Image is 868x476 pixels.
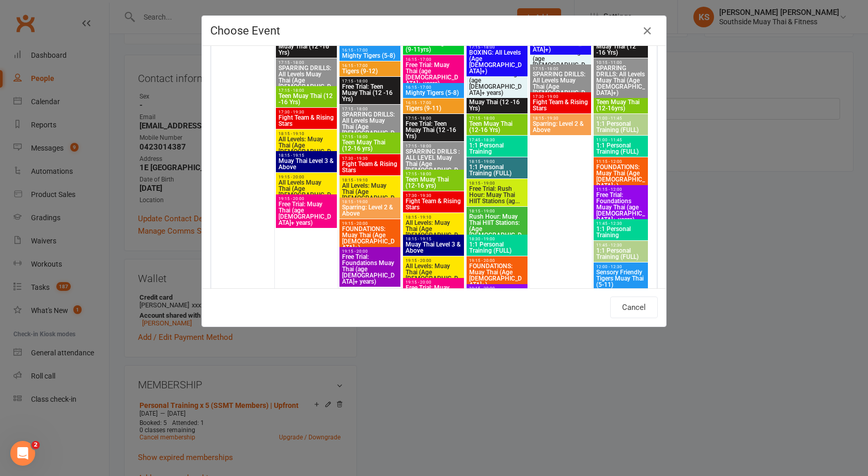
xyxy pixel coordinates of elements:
span: All Levels: Muay Thai (Age [DEMOGRAPHIC_DATA]+) [278,136,335,161]
span: 19:15 - 20:00 [278,196,335,201]
span: 17:15 - 18:00 [278,60,335,65]
span: Teen Muay Thai (12-16 yrs) [405,176,462,189]
span: Sparring: Level 2 & Above [532,121,589,133]
span: All Levels Muay Thai (Age [DEMOGRAPHIC_DATA]+) [278,179,335,204]
span: 1:1 Personal Training [469,142,525,155]
span: Teen Muay Thai (12-16 Yrs) [469,121,525,133]
span: Teen Muay Thai (12-16 yrs) [342,139,398,152]
span: Free Trial: Foundations Muay Thai (age [DEMOGRAPHIC_DATA]+ years) [596,192,646,223]
span: All Levels: Muay Thai (Age [DEMOGRAPHIC_DATA]+) [342,183,398,207]
span: All Levels: Muay Thai (Age [DEMOGRAPHIC_DATA]+) [405,220,462,244]
span: SPARRING DRILLS: All Levels Muay Thai (Age [DEMOGRAPHIC_DATA]+) [342,111,398,142]
span: Free Trial: Teen Muay Thai (12 -16 Yrs) [342,84,398,102]
button: Close [639,23,656,39]
span: 17:15 - 18:00 [469,116,525,121]
span: 16:15 - 17:00 [342,48,398,53]
span: 11:15 - 12:00 [596,159,646,164]
span: FOUNDATIONS: Muay Thai (Age [DEMOGRAPHIC_DATA]+) [342,226,398,251]
span: Mighty Tigers (5-8) [405,90,462,96]
button: Cancel [610,297,658,318]
span: Free Trial: Muay Thai (age [DEMOGRAPHIC_DATA]+ years) [405,62,462,87]
span: 11:00 - 11:45 [596,138,646,142]
span: Fight Team & Rising Stars [342,161,398,173]
span: 19:15 - 20:00 [469,286,525,291]
span: Free Trial: Teen Muay Thai (12 -16 Yrs) [278,37,335,56]
span: 11:45 - 12:30 [596,243,646,248]
span: Fight Team & Rising Stars [532,99,589,111]
span: 17:15 - 18:00 [532,67,589,71]
span: 16:15 - 17:00 [342,63,398,68]
span: 17:30 - 19:30 [342,156,398,161]
span: 1:1 Personal Training (FULL) [596,121,646,133]
span: 19:15 - 20:00 [405,258,462,263]
span: 17:45 - 18:30 [469,138,525,142]
span: Free Trial : Tigers (9-11yrs) [405,40,462,53]
span: SPARRING DRILLS: All Levels Muay Thai (Age [DEMOGRAPHIC_DATA]+) [596,65,646,96]
span: Muay Thai Level 3 & Above [278,158,335,170]
span: 18:15 - 19:10 [342,178,398,183]
span: 10:15 - 11:00 [596,60,646,65]
span: Free Trial: Teen Muay Thai (12 -16 Yrs) [469,93,525,111]
span: 19:15 - 20:00 [469,258,525,263]
span: 18:15 - 19:00 [342,200,398,204]
span: 17:30 - 19:30 [405,193,462,198]
span: 12:00 - 12:30 [596,265,646,269]
span: 11:15 - 12:00 [596,187,646,192]
span: Free Trial: Muay Thai (age [DEMOGRAPHIC_DATA]+ years) [278,201,335,226]
span: 19:15 - 20:00 [405,280,462,285]
span: 18:15 - 19:30 [532,116,589,121]
span: 17:15 - 18:00 [342,79,398,84]
span: Teen Muay Thai (12 -16 Yrs) [278,93,335,105]
span: Free Trial: Foundations Muay Thai (age [DEMOGRAPHIC_DATA]+ years) [342,254,398,285]
span: 18:15 - 19:10 [278,132,335,136]
span: SPARRING DRILLS: All Levels Muay Thai (Age [DEMOGRAPHIC_DATA]+) [532,71,589,102]
span: 1:1 Personal Training (FULL) [469,164,525,176]
span: 18:15 - 19:00 [469,159,525,164]
span: 17:15 - 18:00 [278,88,335,93]
span: Rush Hour: Muay Thai HIIT Stations: (Age [DEMOGRAPHIC_DATA]+) [469,214,525,244]
span: BOXING: All Levels (Age [DEMOGRAPHIC_DATA]+) [469,50,525,74]
span: 2 [32,441,40,449]
span: SPARRING DRILLS: All Levels Muay Thai (Age [DEMOGRAPHIC_DATA]+) [278,65,335,96]
span: FOUNDATIONS: Muay Thai (Age [DEMOGRAPHIC_DATA]+) [596,164,646,189]
span: 18:15 - 19:00 [469,209,525,214]
span: 18:15 - 19:00 [469,181,525,186]
h4: Choose Event [210,24,658,37]
span: 1:1 Personal Training [596,226,646,238]
span: 17:30 - 19:00 [532,94,589,99]
span: Fight Team & Rising Stars [405,198,462,210]
span: Free Trial: Boxing (age [DEMOGRAPHIC_DATA]+ years) [532,50,589,74]
span: 11:45 - 12:30 [596,221,646,226]
span: Sensory Friendly Tigers Muay Thai (5-11) [596,269,646,288]
span: Free Trial: Boxing (age [DEMOGRAPHIC_DATA]+ years) [469,71,525,96]
span: Tigers (9-12) [342,68,398,74]
span: 17:15 - 18:00 [405,144,462,149]
span: 18:15 - 19:10 [405,215,462,220]
span: 1:1 Personal Training (FULL) [596,142,646,155]
span: Free Trial: Teen Muay Thai (12 -16 Yrs) [596,37,646,56]
iframe: Intercom live chat [10,441,35,466]
span: 19:15 - 20:00 [342,249,398,254]
span: 16:15 - 17:00 [405,57,462,62]
span: 16:15 - 17:00 [405,85,462,90]
span: 17:30 - 19:30 [278,110,335,114]
span: Muay Thai Level 3 & Above [405,241,462,254]
span: Sparring: Level 2 & Above [342,204,398,217]
span: 18:15 - 19:15 [278,153,335,158]
span: 17:15 - 18:00 [342,107,398,111]
span: 17:15 - 18:00 [342,135,398,139]
span: 19:15 - 20:00 [278,175,335,179]
span: Fight Team & Rising Stars [278,114,335,127]
span: 18:15 - 19:15 [405,237,462,241]
span: 1:1 Personal Training (FULL) [469,241,525,254]
span: 16:15 - 17:00 [405,101,462,105]
span: Mighty Tigers (5-8) [342,53,398,59]
span: Free Trial: Teen Muay Thai (12 -16 Yrs) [405,121,462,139]
span: Teen Muay Thai (12-16yrs) [596,99,646,111]
span: 17:15 - 18:00 [469,45,525,50]
span: 1:1 Personal Training (FULL) [596,248,646,260]
span: 18:30 - 19:00 [469,237,525,241]
span: Free Trial: Rush Hour: Muay Thai HIIT Stations (ag... [469,186,525,204]
span: Tigers (9-11) [405,105,462,111]
span: 11:00 - 11:45 [596,116,646,121]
